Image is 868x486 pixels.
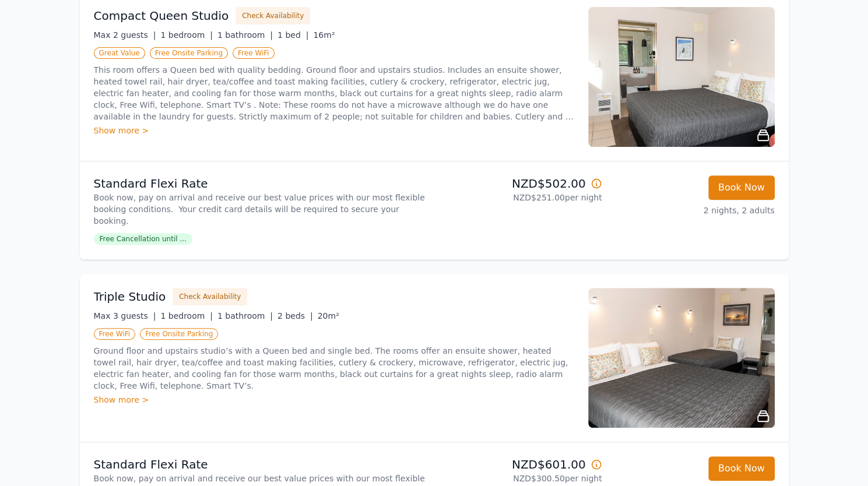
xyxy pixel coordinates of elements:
[612,205,775,216] p: 2 nights, 2 adults
[439,192,602,203] p: NZD$251.00 per night
[94,30,156,40] span: Max 2 guests |
[94,125,574,136] div: Show more >
[708,175,775,200] button: Book Now
[94,328,136,340] span: Free WiFi
[94,64,574,122] p: This room offers a Queen bed with quality bedding. Ground floor and upstairs studios. Includes an...
[236,7,310,24] button: Check Availability
[150,47,228,59] span: Free Onsite Parking
[439,456,602,473] p: NZD$601.00
[160,30,213,40] span: 1 bedroom |
[313,30,335,40] span: 16m²
[94,233,192,245] span: Free Cancellation until ...
[439,175,602,192] p: NZD$502.00
[94,345,574,392] p: Ground floor and upstairs studio’s with a Queen bed and single bed. The rooms offer an ensuite sh...
[217,311,273,321] span: 1 bathroom |
[233,47,275,59] span: Free WiFi
[277,311,313,321] span: 2 beds |
[94,192,430,227] p: Book now, pay on arrival and receive our best value prices with our most flexible booking conditi...
[94,456,430,473] p: Standard Flexi Rate
[94,8,229,24] h3: Compact Queen Studio
[94,311,156,321] span: Max 3 guests |
[94,288,166,305] h3: Triple Studio
[94,47,145,59] span: Great Value
[94,394,574,406] div: Show more >
[277,30,308,40] span: 1 bed |
[173,288,247,305] button: Check Availability
[140,328,218,340] span: Free Onsite Parking
[217,30,273,40] span: 1 bathroom |
[318,311,339,321] span: 20m²
[708,456,775,481] button: Book Now
[439,473,602,484] p: NZD$300.50 per night
[94,175,430,192] p: Standard Flexi Rate
[160,311,213,321] span: 1 bedroom |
